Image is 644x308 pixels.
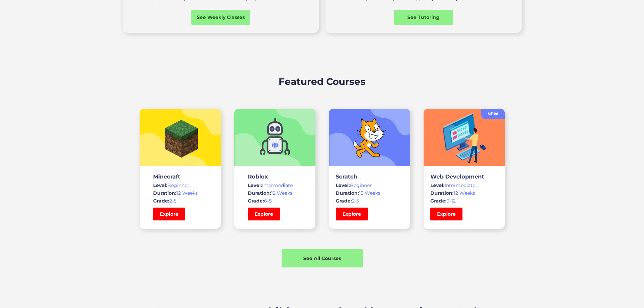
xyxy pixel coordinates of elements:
[248,182,262,188] span: Level:
[394,14,453,21] div: See Tutoring
[248,197,302,204] div: 6-8
[336,197,403,204] div: 2-5
[153,190,176,196] span: Duration:
[153,208,185,220] a: Explore
[430,190,498,196] div: 12 Weeks
[336,182,403,189] div: Beginner
[153,190,207,196] div: 12 Weeks
[153,182,207,189] div: Beginner
[430,173,498,180] h3: Web Development
[336,190,403,196] div: 15 Weeks
[336,190,359,196] span: Duration:
[248,182,302,189] div: Intermediate
[248,190,271,196] span: Duration:
[248,190,302,196] div: 12 Weeks
[394,10,453,25] a: See Tutoring
[248,198,263,204] span: Grade
[279,74,365,89] h2: Featured Courses
[481,109,505,119] a: NEW
[481,111,505,117] div: NEW
[430,197,498,204] div: 9-12
[336,173,403,180] h3: Scratch
[153,182,167,188] span: Level:
[430,182,445,188] span: Level:
[282,249,363,267] a: See All Courses
[282,255,363,262] div: See All Courses
[336,182,350,188] span: Level:
[153,198,169,204] span: Grade:
[430,198,447,204] span: Grade:
[430,190,454,196] span: Duration:
[263,198,264,204] span: :
[336,198,352,204] span: Grade:
[248,208,280,220] a: Explore
[336,208,368,220] a: Explore
[191,10,250,25] a: See Weekly Classes
[430,208,462,220] a: Explore
[191,14,250,21] div: See Weekly Classes
[153,173,207,180] h3: Minecraft
[430,182,498,189] div: Intermediate
[248,173,302,180] h3: Roblox
[153,197,207,204] div: 2-5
